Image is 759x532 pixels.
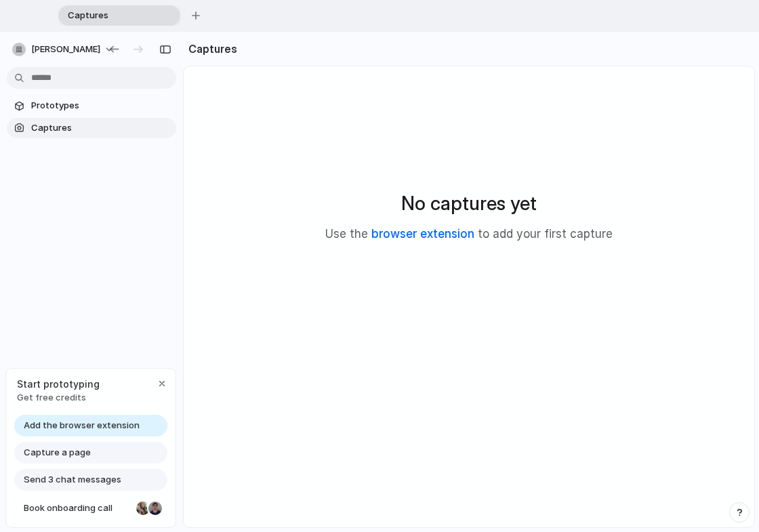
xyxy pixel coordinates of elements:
[31,43,100,56] span: [PERSON_NAME]
[371,227,474,241] a: browser extension
[325,226,613,243] p: Use the to add your first capture
[24,502,131,515] span: Book onboarding call
[31,121,171,135] span: Captures
[135,500,151,516] div: Nicole Kubica
[31,99,171,112] span: Prototypes
[14,497,167,519] a: Book onboarding call
[24,419,140,432] span: Add the browser extension
[7,118,176,138] a: Captures
[58,5,180,26] div: Captures
[24,473,121,487] span: Send 3 chat messages
[401,189,537,218] h2: No captures yet
[183,41,237,57] h2: Captures
[17,377,100,391] span: Start prototyping
[17,391,100,405] span: Get free credits
[24,446,91,459] span: Capture a page
[7,39,121,60] button: [PERSON_NAME]
[147,500,163,516] div: Christian Iacullo
[14,415,167,436] a: Add the browser extension
[7,96,176,116] a: Prototypes
[62,9,159,22] span: Captures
